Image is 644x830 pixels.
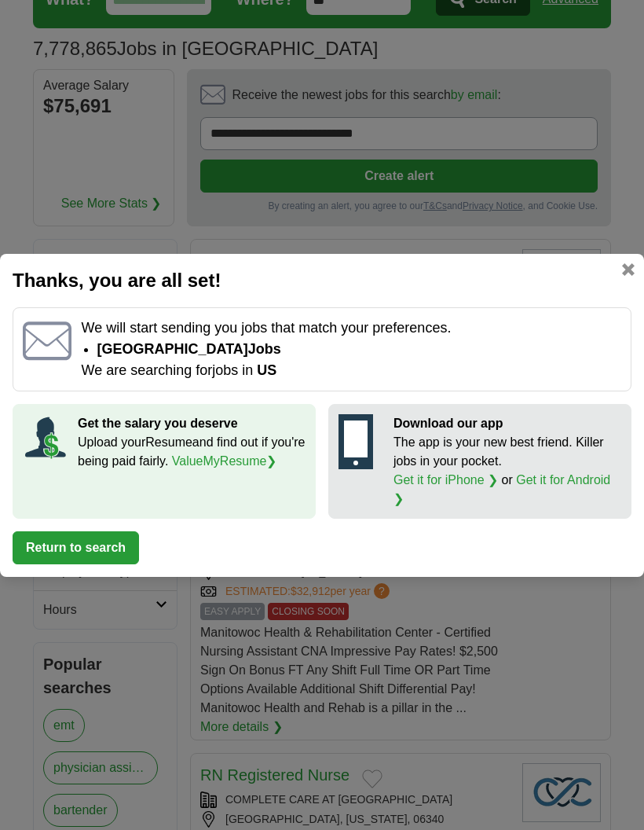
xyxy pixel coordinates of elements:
p: We are searching for jobs in [82,360,622,381]
a: Get it for Android ❯ [393,473,610,505]
li: [GEOGRAPHIC_DATA] jobs [97,339,622,360]
button: Return to search [13,531,139,564]
p: Get the salary you deserve [78,414,306,433]
a: ValueMyResume❯ [172,454,277,468]
a: Get it for iPhone ❯ [393,473,498,487]
p: Download our app [393,414,621,433]
p: Upload your Resume and find out if you're being paid fairly. [78,433,306,471]
h2: Thanks, you are all set! [13,266,631,295]
p: We will start sending you jobs that match your preferences. [82,318,622,339]
p: The app is your new best friend. Killer jobs in your pocket. or [393,433,621,509]
span: US [257,362,276,378]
